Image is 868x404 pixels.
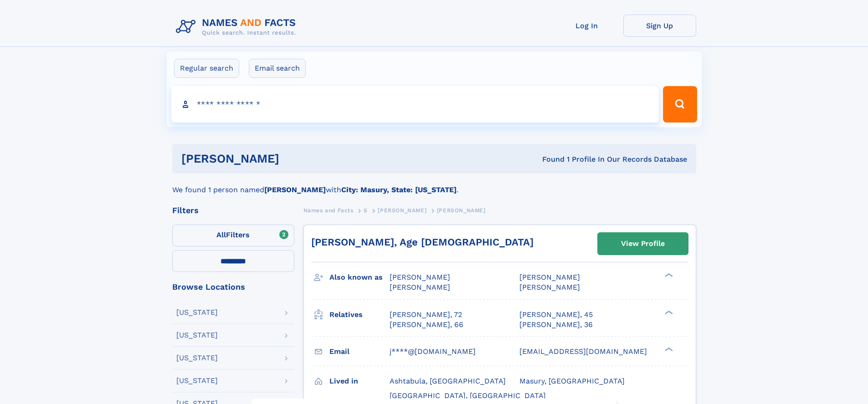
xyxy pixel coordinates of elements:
[171,86,659,123] input: search input
[519,347,647,356] span: [EMAIL_ADDRESS][DOMAIN_NAME]
[519,283,580,291] span: [PERSON_NAME]
[172,206,294,215] div: Filters
[176,332,218,339] div: [US_STATE]
[519,320,593,330] a: [PERSON_NAME], 36
[176,377,218,384] div: [US_STATE]
[172,15,303,39] img: Logo Names and Facts
[437,207,486,214] span: [PERSON_NAME]
[176,309,218,316] div: [US_STATE]
[519,273,580,281] span: [PERSON_NAME]
[341,185,457,194] b: City: Masury, State: [US_STATE]
[176,354,218,362] div: [US_STATE]
[623,15,696,37] a: Sign Up
[390,273,450,281] span: [PERSON_NAME]
[181,153,411,164] h1: [PERSON_NAME]
[519,310,593,320] a: [PERSON_NAME], 45
[329,344,390,359] h3: Email
[329,270,390,285] h3: Also known as
[378,207,426,214] span: [PERSON_NAME]
[411,154,687,164] div: Found 1 Profile In Our Records Database
[172,174,696,195] div: We found 1 person named with .
[172,225,294,246] label: Filters
[663,272,673,278] div: ❯
[264,185,326,194] b: [PERSON_NAME]
[303,205,354,216] a: Names and Facts
[390,391,546,400] span: [GEOGRAPHIC_DATA], [GEOGRAPHIC_DATA]
[216,230,226,239] span: All
[172,283,294,291] div: Browse Locations
[329,307,390,322] h3: Relatives
[519,377,625,385] span: Masury, [GEOGRAPHIC_DATA]
[390,377,506,385] span: Ashtabula, [GEOGRAPHIC_DATA]
[390,310,462,320] a: [PERSON_NAME], 72
[550,15,623,37] a: Log In
[364,205,368,216] a: S
[311,236,534,248] a: [PERSON_NAME], Age [DEMOGRAPHIC_DATA]
[663,309,673,315] div: ❯
[378,205,426,216] a: [PERSON_NAME]
[390,283,450,291] span: [PERSON_NAME]
[249,59,306,78] label: Email search
[174,59,239,78] label: Regular search
[598,233,688,255] a: View Profile
[364,207,368,214] span: S
[663,346,673,352] div: ❯
[390,320,463,330] a: [PERSON_NAME], 66
[329,373,390,389] h3: Lived in
[663,86,697,123] button: Search Button
[621,233,665,254] div: View Profile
